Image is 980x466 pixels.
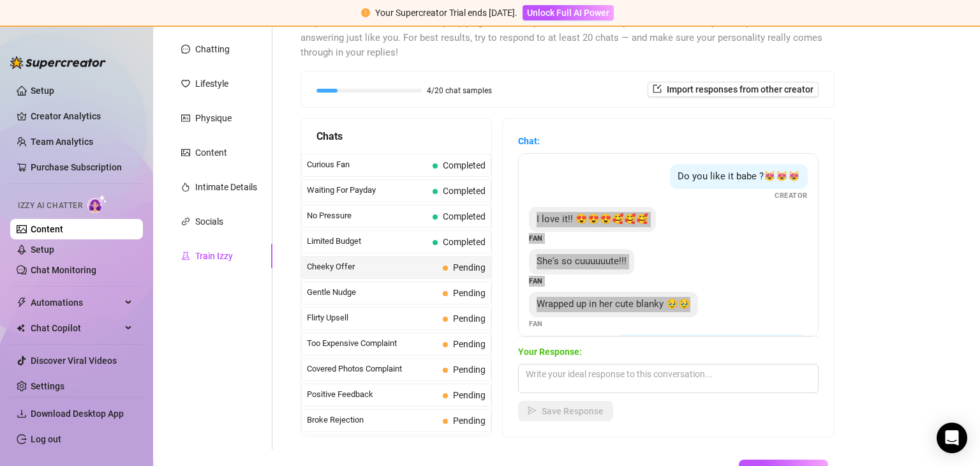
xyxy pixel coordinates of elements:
span: She's so cuuuuuute!!! [537,255,627,267]
span: Pending [453,416,486,426]
div: Content [195,146,227,160]
span: exclamation-circle [361,8,370,17]
span: Flirty Upsell [307,312,438,324]
a: Team Analytics [31,137,93,147]
span: Creator [775,190,808,201]
span: Gentle Nudge [307,286,438,299]
div: Intimate Details [195,180,257,194]
span: Completed [443,211,486,222]
div: Chatting [195,42,230,56]
span: Pending [453,339,486,349]
span: Do you like it babe ?😻😻😻 [678,170,800,182]
span: link [181,217,190,226]
a: Content [31,224,63,234]
span: Pending [453,390,486,400]
span: Automations [31,292,121,313]
strong: Chat: [518,136,540,146]
img: AI Chatter [87,195,107,213]
span: Chat Copilot [31,318,121,338]
span: Izzy AI Chatter [18,200,82,212]
span: Wrapped up in her cute blanky 🥹🥹 [537,298,690,310]
span: Pending [453,262,486,273]
span: idcard [181,114,190,123]
span: Completed [443,160,486,170]
span: Completed [443,237,486,247]
button: Import responses from other creator [648,82,819,97]
span: No Pressure [307,209,427,222]
span: Chats [316,128,343,144]
button: Save Response [518,401,613,421]
span: Import responses from other creator [667,84,813,94]
div: Train Izzy [195,249,233,263]
span: Fan [529,233,543,244]
a: Settings [31,381,64,391]
span: message [181,45,190,54]
span: Your Supercreator Trial ends [DATE]. [375,8,517,18]
span: Completed [443,186,486,196]
img: logo-BBDzfeDw.svg [10,56,106,69]
span: import [653,84,662,93]
span: experiment [181,252,190,260]
a: Log out [31,434,61,444]
a: Setup [31,86,54,96]
div: Lifestyle [195,77,228,91]
span: Pending [453,313,486,324]
a: Creator Analytics [31,106,133,126]
span: Help fine-tune [PERSON_NAME] by replying to chats in your own tone and style. She’ll learn from y... [301,15,835,61]
span: Too Expensive Complaint [307,337,438,350]
span: Broke Rejection [307,414,438,426]
div: Physique [195,111,232,125]
span: download [17,409,27,419]
span: 4/20 chat samples [427,87,492,94]
span: Pending [453,288,486,298]
span: Pending [453,365,486,375]
span: Unlock Full AI Power [527,8,609,18]
span: Cheeky Offer [307,260,438,273]
span: Curious Fan [307,158,427,171]
span: Download Desktop App [31,409,124,419]
span: picture [181,148,190,157]
span: Limited Budget [307,235,427,248]
span: Covered Photos Complaint [307,363,438,375]
span: Fan [529,319,543,329]
span: thunderbolt [17,297,27,308]
span: Positive Feedback [307,388,438,401]
span: fire [181,183,190,192]
a: Discover Viral Videos [31,356,117,366]
a: Purchase Subscription [31,157,133,177]
img: Chat Copilot [17,324,25,333]
a: Chat Monitoring [31,265,96,275]
button: Unlock Full AI Power [523,5,614,20]
div: Open Intercom Messenger [937,423,967,453]
div: Socials [195,214,223,229]
span: heart [181,79,190,88]
span: Fan [529,276,543,287]
strong: Your Response: [518,347,582,357]
span: I love it!! 😍😍😍🥰🥰🥰 [537,213,648,225]
a: Setup [31,244,54,255]
span: Waiting For Payday [307,184,427,197]
a: Unlock Full AI Power [523,8,614,18]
